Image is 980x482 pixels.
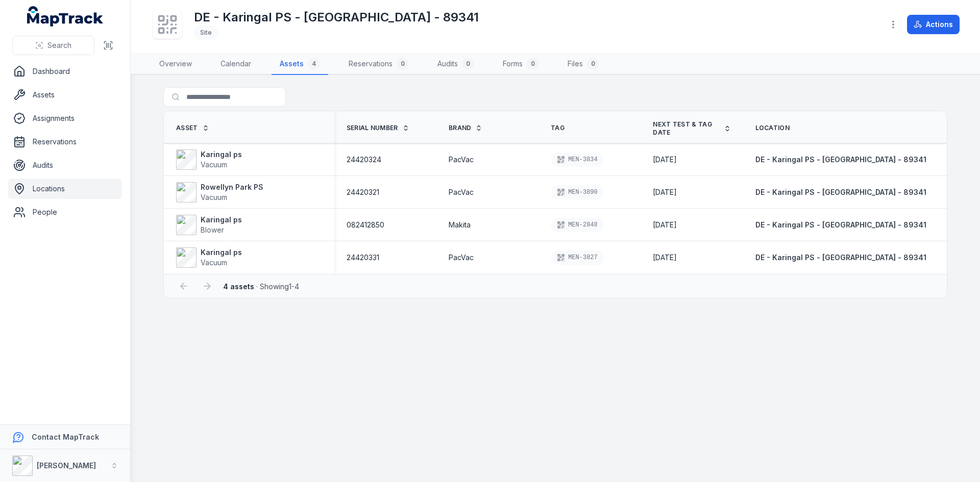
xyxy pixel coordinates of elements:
[347,187,379,197] span: 24420321
[653,120,719,137] span: Next test & tag date
[755,253,926,262] span: DE - Karingal PS - [GEOGRAPHIC_DATA] - 89341
[551,218,604,232] div: MEN-2848
[201,160,227,169] span: Vacuum
[755,220,926,230] a: DE - Karingal PS - [GEOGRAPHIC_DATA] - 89341
[527,58,539,70] div: 0
[151,54,200,75] a: Overview
[551,185,604,199] div: MEN-3890
[201,225,224,234] span: Blower
[449,187,474,197] span: PacVac
[340,54,417,75] a: Reservations0
[653,220,677,230] time: 3/10/2026, 10:25:00 AM
[176,149,242,170] a: Karingal psVacuum
[449,124,472,132] span: Brand
[462,58,474,70] div: 0
[755,124,790,132] span: Location
[201,182,263,192] strong: Rowellyn Park PS
[176,247,242,268] a: Karingal psVacuum
[429,54,482,75] a: Audits0
[653,253,677,262] span: [DATE]
[201,193,227,201] span: Vacuum
[347,124,409,132] a: Serial Number
[308,58,320,70] div: 4
[8,132,122,152] a: Reservations
[176,124,209,132] a: Asset
[212,54,259,75] a: Calendar
[347,252,379,263] span: 24420331
[551,250,604,265] div: MEN-3827
[37,461,96,470] strong: [PERSON_NAME]
[347,220,384,230] span: 082412850
[8,61,122,82] a: Dashboard
[8,108,122,129] a: Assignments
[755,220,926,229] span: DE - Karingal PS - [GEOGRAPHIC_DATA] - 89341
[223,282,254,291] strong: 4 assets
[653,187,677,197] time: 3/12/2026, 10:00:00 AM
[176,215,242,235] a: Karingal psBlower
[223,282,299,291] span: · Showing 1 - 4
[495,54,547,75] a: Forms0
[32,433,99,441] strong: Contact MapTrack
[8,202,122,222] a: People
[551,153,604,167] div: MEN-3834
[347,155,381,165] span: 24420324
[653,120,730,137] a: Next test & tag date
[755,252,926,263] a: DE - Karingal PS - [GEOGRAPHIC_DATA] - 89341
[551,124,565,132] span: Tag
[653,188,677,196] span: [DATE]
[397,58,409,70] div: 0
[27,6,104,27] a: MapTrack
[176,182,263,202] a: Rowellyn Park PSVacuum
[194,26,218,40] div: Site
[47,40,71,50] span: Search
[653,252,677,263] time: 3/10/2026, 10:00:00 AM
[12,36,94,55] button: Search
[194,9,479,26] h1: DE - Karingal PS - [GEOGRAPHIC_DATA] - 89341
[201,149,242,160] strong: Karingal ps
[8,179,122,199] a: Locations
[653,155,677,165] time: 3/10/2026, 12:00:00 AM
[653,220,677,229] span: [DATE]
[755,188,926,196] span: DE - Karingal PS - [GEOGRAPHIC_DATA] - 89341
[449,252,474,263] span: PacVac
[201,258,227,267] span: Vacuum
[653,155,677,164] span: [DATE]
[755,155,926,165] a: DE - Karingal PS - [GEOGRAPHIC_DATA] - 89341
[8,85,122,105] a: Assets
[8,155,122,175] a: Audits
[755,155,926,164] span: DE - Karingal PS - [GEOGRAPHIC_DATA] - 89341
[347,124,398,132] span: Serial Number
[201,247,242,258] strong: Karingal ps
[176,124,198,132] span: Asset
[201,215,242,225] strong: Karingal ps
[449,155,474,165] span: PacVac
[559,54,607,75] a: Files0
[449,220,471,230] span: Makita
[907,15,960,34] button: Actions
[587,58,599,70] div: 0
[272,54,328,75] a: Assets4
[449,124,483,132] a: Brand
[755,187,926,197] a: DE - Karingal PS - [GEOGRAPHIC_DATA] - 89341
